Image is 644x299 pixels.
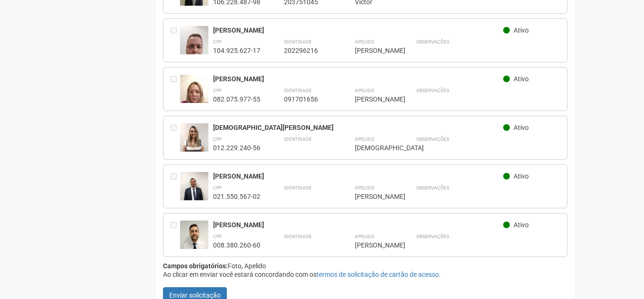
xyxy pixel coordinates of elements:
div: 021.550.567-02 [213,192,260,201]
span: Ativo [514,26,529,34]
span: Ativo [514,124,529,131]
strong: CPF [213,39,222,44]
div: [PERSON_NAME] [355,192,393,201]
strong: CPF [213,185,222,190]
strong: Apelido [355,39,374,44]
img: user.jpg [180,123,208,153]
div: Entre em contato com a Aministração para solicitar o cancelamento ou 2a via [171,75,180,103]
strong: Observações [416,137,449,142]
div: Entre em contato com a Aministração para solicitar o cancelamento ou 2a via [171,172,180,201]
span: Ativo [514,221,529,229]
div: Entre em contato com a Aministração para solicitar o cancelamento ou 2a via [171,221,180,249]
strong: Observações [416,234,449,239]
div: [PERSON_NAME] [213,172,504,180]
div: [PERSON_NAME] [355,95,393,103]
div: Entre em contato com a Aministração para solicitar o cancelamento ou 2a via [171,123,180,152]
strong: CPF [213,234,222,239]
strong: Identidade [284,39,312,44]
strong: Apelido [355,185,374,190]
img: user.jpg [180,221,208,258]
strong: Identidade [284,234,312,239]
div: [DEMOGRAPHIC_DATA][PERSON_NAME] [213,123,504,132]
div: 082.075.977-55 [213,95,260,103]
div: [PERSON_NAME] [213,221,504,229]
div: Ao clicar em enviar você estará concordando com os . [163,270,568,279]
div: 104.925.627-17 [213,46,260,55]
img: user.jpg [180,26,208,77]
span: Ativo [514,172,529,180]
strong: Identidade [284,185,312,190]
strong: Observações [416,185,449,190]
div: [PERSON_NAME] [213,26,504,34]
div: [PERSON_NAME] [355,46,393,55]
div: 012.229.240-56 [213,144,260,152]
strong: Apelido [355,234,374,239]
strong: Apelido [355,137,374,142]
a: termos de solicitação de cartão de acesso [317,271,439,278]
div: 008.380.260-60 [213,241,260,249]
div: [PERSON_NAME] [355,241,393,249]
strong: CPF [213,137,222,142]
strong: Observações [416,39,449,44]
div: Entre em contato com a Aministração para solicitar o cancelamento ou 2a via [171,26,180,55]
div: [PERSON_NAME] [213,75,504,83]
img: user.jpg [180,75,208,112]
div: 091701656 [284,95,331,103]
strong: Identidade [284,88,312,93]
strong: Observações [416,88,449,93]
div: [DEMOGRAPHIC_DATA] [355,144,393,152]
div: 202296216 [284,46,331,55]
span: Ativo [514,75,529,83]
strong: CPF [213,88,222,93]
strong: Identidade [284,137,312,142]
strong: Apelido [355,88,374,93]
img: user.jpg [180,172,208,200]
strong: Campos obrigatórios: [163,262,228,270]
div: Foto, Apelido [163,262,568,270]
